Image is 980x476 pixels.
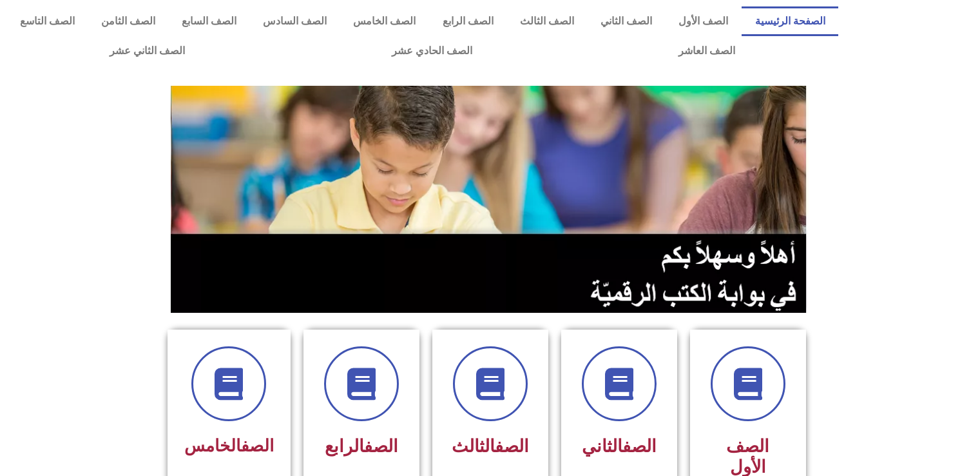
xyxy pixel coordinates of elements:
[452,436,529,457] span: الثالث
[666,6,742,36] a: الصف الأول
[506,6,587,36] a: الصف الثالث
[241,436,274,455] a: الصف
[340,6,429,36] a: الصف الخامس
[582,436,657,457] span: الثاني
[288,36,575,66] a: الصف الحادي عشر
[168,6,249,36] a: الصف السابع
[6,36,288,66] a: الصف الثاني عشر
[250,6,340,36] a: الصف السادس
[6,6,88,36] a: الصف التاسع
[575,36,838,66] a: الصف العاشر
[495,436,529,457] a: الصف
[429,6,506,36] a: الصف الرابع
[325,436,398,457] span: الرابع
[742,6,838,36] a: الصفحة الرئيسية
[587,6,665,36] a: الصف الثاني
[184,436,274,455] span: الخامس
[364,436,398,457] a: الصف
[88,6,168,36] a: الصف الثامن
[622,436,657,457] a: الصف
